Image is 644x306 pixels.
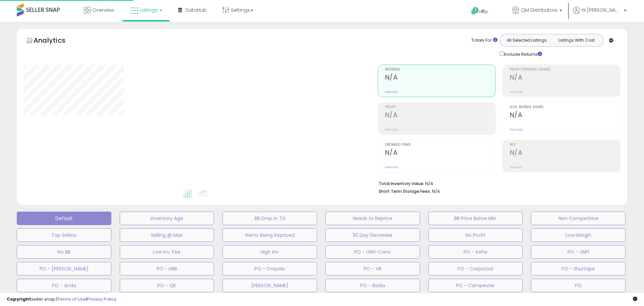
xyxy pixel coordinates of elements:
[7,296,116,303] div: seller snap | |
[510,105,620,109] span: Avg. Buybox Share
[120,228,214,242] button: Selling @ Max
[551,36,601,45] button: Listings With Cost
[17,212,111,225] button: Default
[385,68,495,72] span: Revenue
[385,105,495,109] span: Profit
[495,50,550,58] div: Include Returns
[120,245,214,259] button: Low Inv. Fee
[17,279,111,292] button: PO - Anda
[471,7,479,15] i: Get Help
[428,245,523,259] button: PO - Kehe
[385,143,495,147] span: Ordered Items
[222,228,317,242] button: Items Being Repriced
[385,111,495,120] h2: N/A
[325,279,420,292] button: PO - Badia
[379,181,424,186] b: Total Inventory Value:
[379,179,615,187] li: N/A
[222,245,317,259] button: High Inv
[385,165,398,169] small: Prev: N/A
[385,90,398,94] small: Prev: N/A
[582,7,622,13] span: Hi [PERSON_NAME]
[521,7,557,13] span: QM Distributors
[120,262,214,275] button: PO - HRB
[17,245,111,259] button: No BB
[87,296,116,302] a: Privacy Policy
[428,279,523,292] button: PO - Campester
[222,212,317,225] button: BB Drop in 7d
[510,111,620,120] h2: N/A
[92,7,114,13] span: Overview
[428,212,523,225] button: BB Price Below Min
[573,7,627,22] a: Hi [PERSON_NAME]
[531,262,626,275] button: PO - Shurtape
[7,296,31,302] strong: Copyright
[531,279,626,292] button: PO
[325,245,420,259] button: PO - UNFI-Conv
[531,245,626,259] button: PO - UNFI
[379,188,431,194] b: Short Term Storage Fees:
[531,212,626,225] button: Non Competitive
[17,228,111,242] button: Top Sellers
[510,143,620,147] span: ROI
[531,228,626,242] button: Low Margin
[385,128,398,132] small: Prev: N/A
[120,212,214,225] button: Inventory Age
[471,37,497,44] div: Totals For
[428,228,523,242] button: No Profit
[502,36,552,45] button: All Selected Listings
[466,2,501,22] a: Help
[325,228,420,242] button: 30 Day Decrease
[57,296,86,302] a: Terms of Use
[17,262,111,275] button: PO - [PERSON_NAME]
[432,188,440,194] span: N/A
[510,74,620,83] h2: N/A
[385,149,495,158] h2: N/A
[510,149,620,158] h2: N/A
[120,279,214,292] button: PO - QK
[222,279,317,292] button: [PERSON_NAME]
[510,128,523,132] small: Prev: N/A
[510,68,620,72] span: Profit [PERSON_NAME]
[185,7,207,13] span: DataHub
[325,212,420,225] button: Needs to Reprice
[140,7,158,13] span: Listings
[325,262,420,275] button: PO - VB
[222,262,317,275] button: PO - Crayola
[385,74,495,83] h2: N/A
[34,36,78,47] h5: Analytics
[428,262,523,275] button: PO - Corpotool
[479,9,488,14] span: Help
[510,90,523,94] small: Prev: N/A
[510,165,523,169] small: Prev: N/A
